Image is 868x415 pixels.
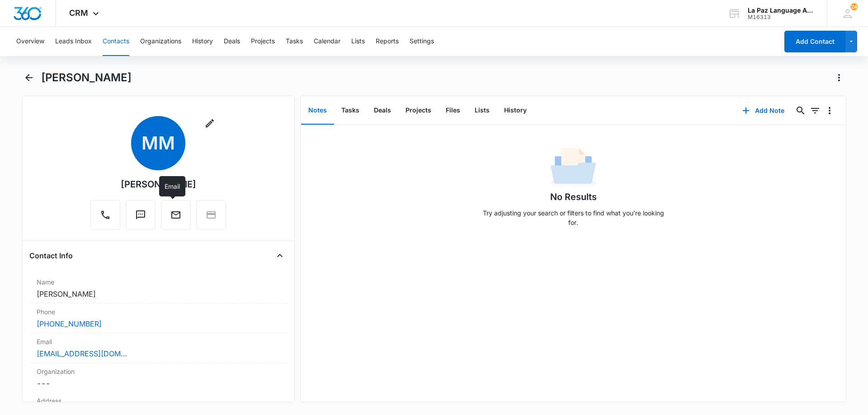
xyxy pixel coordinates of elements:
button: Files [439,97,467,125]
div: [PERSON_NAME] [121,177,196,191]
button: Organizations [140,27,181,56]
div: Phone[PHONE_NUMBER] [29,303,287,333]
label: Address [37,396,280,406]
a: Email [161,214,191,222]
button: Lists [467,97,497,125]
label: Phone [37,307,280,317]
a: [PHONE_NUMBER] [37,318,102,329]
button: Projects [251,27,275,56]
button: Leads Inbox [55,27,92,56]
dd: [PERSON_NAME] [37,289,280,299]
button: Add Note [733,100,793,121]
button: Tasks [286,27,303,56]
div: Email [159,176,185,196]
button: Calendar [314,27,340,56]
button: Lists [351,27,365,56]
h1: No Results [550,190,597,204]
button: Add Contact [784,31,845,52]
span: 24 [850,3,858,10]
button: Tasks [334,97,367,125]
button: Overview [16,27,44,56]
button: Text [126,200,156,230]
button: Notes [301,97,334,125]
span: MM [131,116,185,170]
button: Deals [224,27,240,56]
a: Call [90,214,120,222]
button: Close [273,248,287,263]
img: No Data [551,145,596,190]
button: Projects [398,97,439,125]
span: CRM [69,8,88,18]
a: [EMAIL_ADDRESS][DOMAIN_NAME] [37,348,127,359]
a: Text [126,214,156,222]
button: History [192,27,213,56]
button: Contacts [103,27,129,56]
button: History [497,97,534,125]
button: Overflow Menu [822,103,837,118]
div: account id [748,14,814,20]
p: Try adjusting your search or filters to find what you’re looking for. [478,208,668,227]
div: Organization--- [29,363,287,392]
div: Name[PERSON_NAME] [29,274,287,303]
button: Reports [376,27,399,56]
button: Settings [410,27,434,56]
button: Search... [793,103,808,118]
div: account name [748,7,814,14]
button: Actions [832,70,846,85]
label: Name [37,277,280,287]
button: Back [22,70,36,85]
div: notifications count [850,3,858,10]
h1: [PERSON_NAME] [41,71,132,84]
button: Call [90,200,120,230]
button: Filters [808,103,822,118]
button: Deals [367,97,398,125]
label: Organization [37,367,280,376]
div: Email[EMAIL_ADDRESS][DOMAIN_NAME] [29,333,287,363]
label: Email [37,337,280,346]
button: Email [161,200,191,230]
dd: --- [37,378,280,389]
h4: Contact Info [29,250,73,261]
